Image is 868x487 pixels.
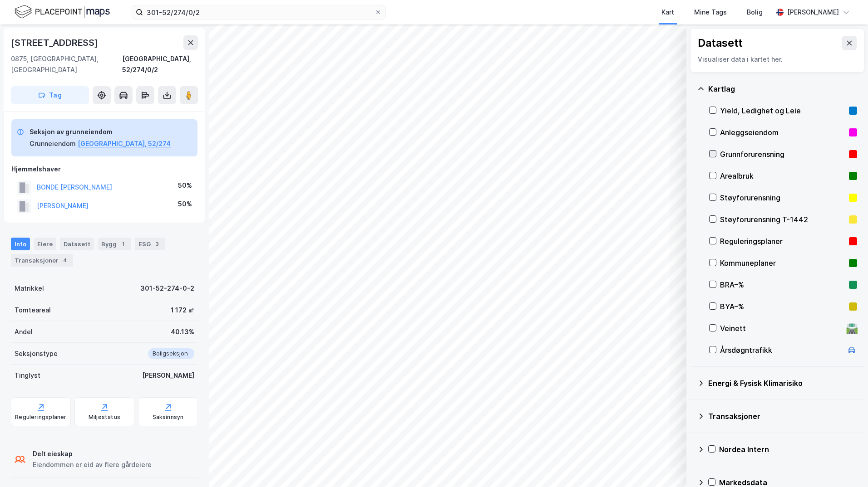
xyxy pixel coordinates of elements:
[720,279,845,290] div: BRA–%
[787,7,839,18] div: [PERSON_NAME]
[11,164,197,175] div: Hjemmelshaver
[89,414,120,421] div: Miljøstatus
[708,378,857,389] div: Energi & Fysisk Klimarisiko
[720,149,845,160] div: Grunnforurensning
[11,86,89,104] button: Tag
[33,459,152,470] div: Eiendommen er eid av flere gårdeiere
[15,370,40,381] div: Tinglyst
[11,254,73,267] div: Transaksjoner
[15,326,33,337] div: Andel
[694,7,727,18] div: Mine Tags
[698,36,743,50] div: Datasett
[140,283,194,294] div: 301-52-274-0-2
[15,414,66,421] div: Reguleringsplaner
[15,305,51,316] div: Tomteareal
[135,238,165,250] div: ESG
[720,258,845,268] div: Kommuneplaner
[33,448,152,459] div: Delt eieskap
[720,105,845,116] div: Yield, Ledighet og Leie
[720,236,845,247] div: Reguleringsplaner
[178,199,192,209] div: 50%
[823,443,868,487] iframe: Chat Widget
[720,345,843,356] div: Årsdøgntrafikk
[171,305,194,316] div: 1 172 ㎡
[34,238,56,250] div: Eiere
[11,35,100,50] div: [STREET_ADDRESS]
[30,127,171,137] div: Seksjon av grunneiendom
[708,83,857,94] div: Kartlag
[15,4,110,20] img: logo.f888ab2527a4732fd821a326f86c7f29.svg
[153,239,162,248] div: 3
[30,138,76,149] div: Grunneiendom
[153,414,184,421] div: Saksinnsyn
[720,170,845,181] div: Arealbruk
[60,256,69,265] div: 4
[178,180,192,191] div: 50%
[720,301,845,312] div: BYA–%
[142,370,194,381] div: [PERSON_NAME]
[143,5,375,19] input: Søk på adresse, matrikkel, gårdeiere, leietakere eller personer
[122,54,198,75] div: [GEOGRAPHIC_DATA], 52/274/0/2
[60,238,94,250] div: Datasett
[15,283,44,294] div: Matrikkel
[720,214,845,225] div: Støyforurensning T-1442
[720,127,845,138] div: Anleggseiendom
[720,323,843,334] div: Veinett
[78,138,171,149] button: [GEOGRAPHIC_DATA], 52/274
[171,326,194,337] div: 40.13%
[846,322,858,334] div: 🛣️
[719,444,857,455] div: Nordea Intern
[118,239,128,248] div: 1
[11,54,122,75] div: 0875, [GEOGRAPHIC_DATA], [GEOGRAPHIC_DATA]
[15,348,58,359] div: Seksjonstype
[661,7,674,18] div: Kart
[747,7,763,18] div: Bolig
[11,238,30,250] div: Info
[98,238,131,250] div: Bygg
[698,54,857,65] div: Visualiser data i kartet her.
[708,411,857,422] div: Transaksjoner
[720,192,845,203] div: Støyforurensning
